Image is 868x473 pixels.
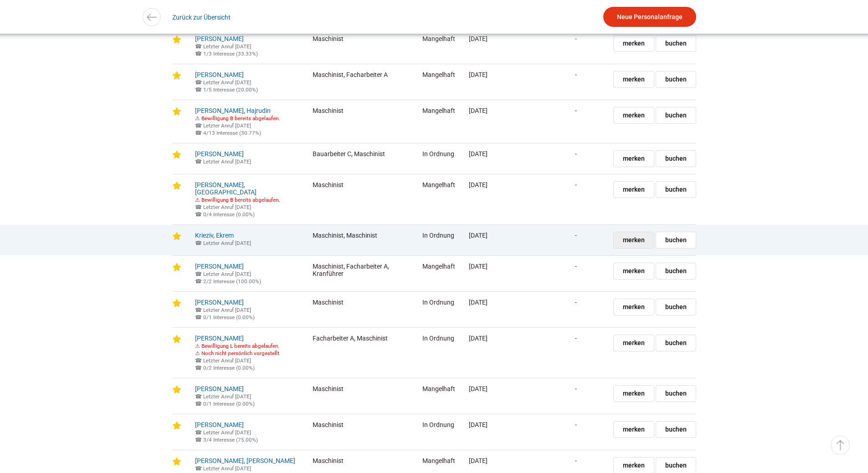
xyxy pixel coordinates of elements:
[416,100,462,143] td: Mangelhaft
[188,255,306,291] td: 5'900.00/ Monat
[306,255,416,291] td: Maschinist, Facharbeiter A, Kranführer
[462,28,515,64] td: [DATE]
[613,71,654,88] a: merken
[195,79,251,86] small: 29.07.2025 07:00:14
[416,64,462,100] td: Mangelhaft
[613,150,654,167] a: merken
[172,457,181,466] img: Star-icon.png
[195,263,244,270] a: [PERSON_NAME]
[172,7,231,27] a: Zurück zur Übersicht
[656,299,696,315] a: buchen
[603,7,696,27] a: Neue Personalanfrage
[575,299,577,306] span: -
[195,122,251,129] small: 07.08.2025 15:18:19
[195,158,251,165] small: 23.06.2025 17:43:14
[172,299,181,308] img: Star-icon.png
[172,71,181,80] img: Star-icon.png
[306,143,416,174] td: Bauarbeiter C, Maschinist
[613,421,654,438] a: merken
[172,263,181,272] img: Star-icon.png
[195,71,244,78] a: [PERSON_NAME]
[195,335,244,342] a: [PERSON_NAME]
[416,28,462,64] td: Mangelhaft
[195,271,251,277] small: 07.08.2025 17:34:14
[575,421,577,428] span: -
[416,327,462,378] td: In Ordnung
[306,378,416,414] td: Maschinist
[575,150,577,158] span: -
[462,224,515,255] td: [DATE]
[306,414,416,450] td: Maschinist
[623,107,645,123] span: merken
[306,327,416,378] td: Facharbeiter A, Maschinist
[195,385,244,392] a: [PERSON_NAME]
[195,240,251,246] small: 07.08.2025 17:33:22
[172,421,181,430] img: Star-icon.png
[623,422,645,437] span: merken
[195,437,258,443] small: ☎ 3/4 Interesse (75.00%)
[416,291,462,327] td: In Ordnung
[656,107,696,124] a: buchen
[656,35,696,52] a: buchen
[623,36,645,51] span: merken
[195,130,261,136] small: Letzte Anfrage: 07.08.2025 15:18:19 Interesse: nein
[172,107,181,116] img: Star-icon.png
[623,263,645,279] span: merken
[172,150,181,159] img: Star-icon.png
[623,71,645,87] span: merken
[195,35,244,42] a: [PERSON_NAME]
[188,414,306,450] td: 26.10.2021 ist im Einsatz bei Walo über aktiv Bis zu 13 Tonnen Rauppenbagger Erd und Kanalisation...
[416,174,462,224] td: Mangelhaft
[623,151,645,167] span: merken
[188,327,306,378] td: L-Ausweis beachten! Einsatzvertrag an Amt für Migration senden wenn er startet damit Ausweis ange...
[656,181,696,198] a: buchen
[462,100,515,143] td: [DATE]
[623,182,645,198] span: merken
[195,86,258,93] small: Letzte Anfrage: 29.07.2025 07:00:14 Interesse: nein
[575,107,577,114] span: -
[623,386,645,402] span: merken
[462,291,515,327] td: [DATE]
[613,35,654,52] a: merken
[613,299,654,315] a: merken
[462,327,515,378] td: [DATE]
[306,28,416,64] td: Maschinist
[172,232,181,241] img: Star-icon.png
[195,197,280,203] small: ⚠ Bewilligung B bereits abgelaufen.
[172,35,181,44] img: Star-icon.png
[656,421,696,438] a: buchen
[195,401,255,407] small: Letzte Anfrage: 07.08.2025 17:33:25 Interesse: nein
[195,429,251,436] small: 07.08.2025 17:34:21
[188,28,306,64] td: 6'500 bei Anliker verdient/ gerne zu: LTP Aregger Hans Rengli Stein setzen mit Bagger
[623,299,645,315] span: merken
[462,414,515,450] td: [DATE]
[613,181,654,198] a: merken
[575,232,577,239] span: -
[623,232,645,248] span: merken
[575,385,577,392] span: -
[623,335,645,351] span: merken
[575,35,577,42] span: -
[195,357,251,364] small: 23.06.2025 18:45:19
[656,232,696,249] a: buchen
[613,263,654,280] a: merken
[195,204,251,210] small: 23.06.2025 18:43:18
[416,378,462,414] td: Mangelhaft
[145,10,158,24] img: icon-arrow-left.svg
[172,181,181,190] img: Star-icon.png
[195,421,244,428] a: [PERSON_NAME]
[195,43,251,50] small: 07.08.2025 17:33:20
[188,224,306,255] td: Er ist im FAR Einsatz bei Estermann im November 2024 / Grossmutter ist gestorben, diese Frau muss...
[462,378,515,414] td: [DATE]
[195,211,255,218] small: ☎ 0/4 Interesse (0.00%)
[613,232,654,249] a: merken
[462,255,515,291] td: [DATE]
[195,365,255,371] small: ☎ 0/2 Interesse (0.00%)
[195,115,280,122] small: ⚠ Bewilligung B bereits abgelaufen.
[656,385,696,402] a: buchen
[416,143,462,174] td: In Ordnung
[195,278,261,285] small: Letzte Anfrage: 07.08.2025 17:34:14 Interesse: nein
[195,232,234,239] a: Krieziv, Ekrem
[306,224,416,255] td: Maschinist, Maschinist
[306,291,416,327] td: Maschinist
